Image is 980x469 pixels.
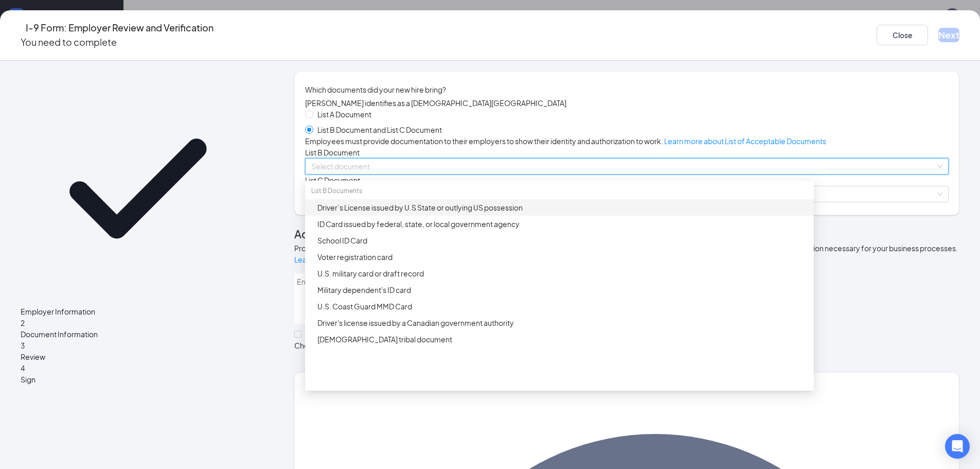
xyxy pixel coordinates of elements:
span: Provide all notes relating employment authorization stamps or receipts, extensions, additional do... [294,244,958,264]
span: Which documents did your new hire bring? [305,84,949,95]
h4: I-9 Form: Employer Review and Verification [26,21,213,35]
span: Alternative procedure is only allowed when e-verify is turned on. Turn to use e-verify, please se... [294,351,959,362]
a: Learn more [294,255,333,264]
span: List C Document [305,176,360,185]
span: Review [21,351,255,362]
span: Document Information [21,328,255,340]
input: Check here if you used an alternative procedure authorized by DHS to examine documents. Learn more [294,331,301,338]
div: Open Intercom Messenger [945,434,970,459]
span: List B Document [305,148,360,157]
div: Driver’s License issued by U.S State or outlying US possession [317,202,808,213]
div: Military dependent's ID card [317,284,808,296]
div: Voter registration card [317,251,808,263]
span: Employees must provide documentation to their employers to show their identity and authorization ... [305,136,826,146]
span: Employer Information [21,306,255,317]
span: [PERSON_NAME] identifies as a [DEMOGRAPHIC_DATA][GEOGRAPHIC_DATA] [305,98,566,108]
div: [DEMOGRAPHIC_DATA] tribal document [317,334,808,345]
span: 2 [21,318,25,327]
div: School ID Card [317,235,808,246]
div: U.S. military card or draft record [317,268,808,279]
span: Additional information [294,227,408,241]
div: U.S. Coast Guard MMD Card [317,301,808,312]
button: Close [877,25,928,45]
div: Check here if you used an alternative procedure authorized by DHS to examine documents. [294,340,638,351]
span: List B Documents [311,187,362,195]
div: ID Card issued by federal, state, or local government agency [317,218,808,230]
span: 3 [21,341,25,350]
span: List B Document and List C Document [313,124,446,135]
span: 4 [21,363,25,373]
a: Learn more about List of Acceptable Documents [664,136,826,146]
span: List A Document [313,109,376,120]
p: You need to complete [21,35,213,49]
span: Sign [21,374,255,385]
button: Next [938,28,959,42]
div: Driver's license issued by a Canadian government authority [317,317,808,328]
svg: Checkmark [21,71,255,306]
